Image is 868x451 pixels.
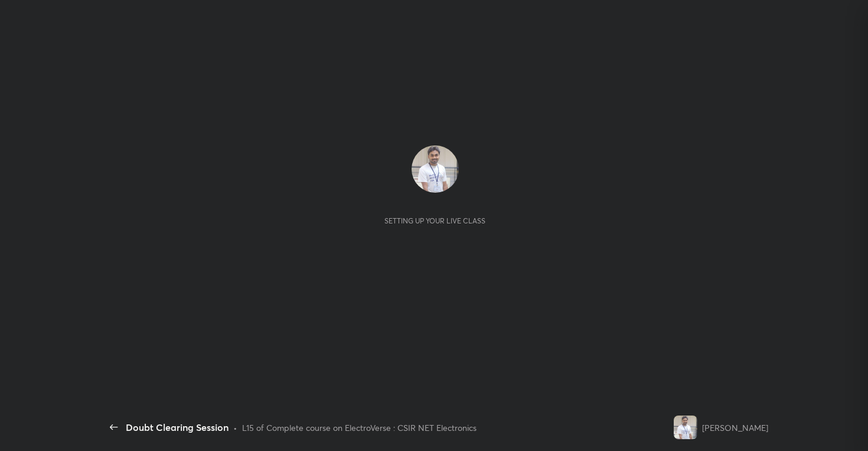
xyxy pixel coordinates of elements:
[412,145,459,193] img: 5fec7a98e4a9477db02da60e09992c81.jpg
[242,421,477,434] div: L15 of Complete course on ElectroVerse : CSIR NET Electronics
[674,416,697,439] img: 5fec7a98e4a9477db02da60e09992c81.jpg
[233,421,237,434] div: •
[702,421,768,434] div: [PERSON_NAME]
[126,420,229,434] div: Doubt Clearing Session
[384,216,485,225] div: Setting up your live class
